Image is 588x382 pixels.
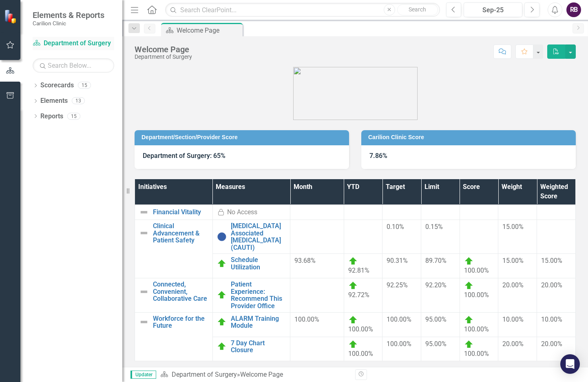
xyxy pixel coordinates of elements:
[160,370,349,380] div: »
[135,45,192,54] div: Welcome Page
[348,256,358,266] img: On Target
[78,82,91,89] div: 15
[40,96,68,106] a: Elements
[240,371,283,378] div: Welcome Page
[502,223,524,231] span: 15.00%
[466,5,519,15] div: Sep-25
[217,259,227,269] img: On Target
[425,223,443,231] span: 0.15%
[217,232,227,242] img: No Information
[177,25,241,36] div: Welcome Page
[369,152,387,160] strong: 7.86%
[143,152,225,160] strong: Department of Surgery: 65%
[387,315,411,323] span: 100.00%
[348,340,358,349] img: On Target
[348,325,373,333] span: 100.00%
[4,9,18,24] img: ClearPoint Strategy
[139,207,149,217] img: Not Defined
[217,290,227,300] img: On Target
[153,281,208,302] a: Connected, Convenient, Collaborative Care
[33,10,104,20] span: Elements & Reports
[397,4,438,16] button: Search
[387,281,408,289] span: 92.25%
[153,315,208,329] a: Workforce for the Future
[135,220,213,278] td: Double-Click to Edit Right Click for Context Menu
[33,20,104,27] small: Carilion Clinic
[502,257,524,264] span: 15.00%
[464,291,489,299] span: 100.00%
[348,315,358,325] img: On Target
[135,205,213,220] td: Double-Click to Edit Right Click for Context Menu
[135,54,192,60] div: Department of Surgery
[153,209,208,216] a: Financial Vitality
[541,257,562,264] span: 15.00%
[464,256,474,266] img: On Target
[348,281,358,291] img: On Target
[135,278,213,312] td: Double-Click to Edit Right Click for Context Menu
[464,2,522,17] button: Sep-25
[231,315,286,329] a: ALARM Training Module
[72,98,85,104] div: 13
[130,371,156,379] span: Updater
[348,291,369,299] span: 92.72%
[425,315,447,323] span: 95.00%
[212,254,290,278] td: Double-Click to Edit Right Click for Context Menu
[425,257,447,264] span: 89.70%
[227,208,257,217] div: No Access
[231,340,286,354] a: 7 Day Chart Closure
[135,312,213,361] td: Double-Click to Edit Right Click for Context Menu
[165,3,440,17] input: Search ClearPoint...
[387,223,404,231] span: 0.10%
[294,257,316,264] span: 93.68%
[212,337,290,361] td: Double-Click to Edit Right Click for Context Menu
[464,267,489,274] span: 100.00%
[139,228,149,238] img: Not Defined
[217,317,227,327] img: On Target
[212,278,290,312] td: Double-Click to Edit Right Click for Context Menu
[139,287,149,297] img: Not Defined
[153,222,208,244] a: Clinical Advancement & Patient Safety
[231,222,286,251] a: [MEDICAL_DATA] Associated [MEDICAL_DATA] (CAUTI)
[212,220,290,254] td: Double-Click to Edit Right Click for Context Menu
[464,281,474,291] img: On Target
[172,371,237,378] a: Department of Surgery
[212,312,290,337] td: Double-Click to Edit Right Click for Context Menu
[348,267,369,274] span: 92.81%
[231,281,286,309] a: Patient Experience: Recommend This Provider Office
[387,257,408,264] span: 90.31%
[541,340,562,348] span: 20.00%
[217,342,227,351] img: On Target
[293,67,418,120] img: carilion%20clinic%20logo%202.0.png
[141,134,345,140] h3: Department/Section/Provider Score
[541,281,562,289] span: 20.00%
[464,350,489,358] span: 100.00%
[502,315,524,323] span: 10.00%
[502,340,524,348] span: 20.00%
[33,39,114,48] a: Department of Surgery
[33,58,114,73] input: Search Below...
[40,112,63,121] a: Reports
[560,354,580,374] div: Open Intercom Messenger
[409,6,426,13] span: Search
[464,325,489,333] span: 100.00%
[294,315,319,323] span: 100.00%
[464,315,474,325] img: On Target
[425,340,447,348] span: 95.00%
[464,340,474,349] img: On Target
[67,113,80,120] div: 15
[541,315,562,323] span: 10.00%
[348,350,373,358] span: 100.00%
[566,2,581,17] button: RB
[502,281,524,289] span: 20.00%
[40,81,74,90] a: Scorecards
[425,281,447,289] span: 92.20%
[368,134,572,140] h3: Carilion Clinic Score
[139,317,149,327] img: Not Defined
[231,256,286,271] a: Schedule Utilization
[387,340,411,348] span: 100.00%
